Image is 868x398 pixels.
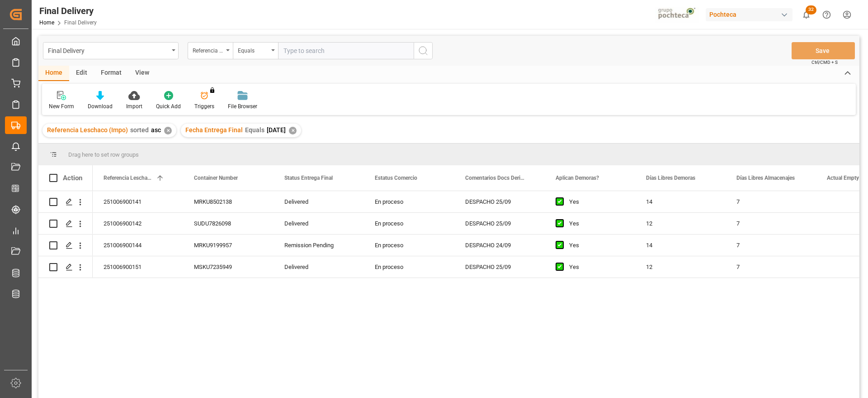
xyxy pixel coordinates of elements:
[706,6,796,23] button: Pochteca
[47,126,128,134] span: Referencia Leschaco (Impo)
[156,102,181,110] div: Quick Add
[38,191,93,213] div: Press SPACE to select this row.
[796,5,816,25] button: show 32 new notifications
[635,235,726,256] div: 14
[130,126,149,134] span: sorted
[126,102,142,110] div: Import
[183,191,274,212] div: MRKU8502138
[375,175,417,181] span: Estatus Comercio
[185,126,243,134] span: Fecha Entrega Final
[569,213,624,234] div: Yes
[569,192,624,212] div: Yes
[556,175,599,181] span: Aplican Demoras?
[726,235,816,256] div: 7
[93,191,183,212] div: 251006900141
[364,235,454,256] div: En proceso
[726,213,816,234] div: 7
[183,256,274,278] div: MSKU7235949
[164,127,172,134] div: ✕
[454,191,545,212] div: DESPACHO 25/09
[569,235,624,256] div: Yes
[228,102,257,110] div: File Browser
[454,213,545,234] div: DESPACHO 25/09
[104,175,152,181] span: Referencia Leschaco (Impo)
[811,59,838,66] span: Ctrl/CMD + S
[284,175,333,181] span: Status Entrega Final
[63,174,82,182] div: Action
[655,7,700,23] img: pochtecaImg.jpg_1689854062.jpg
[151,126,161,134] span: asc
[635,256,726,278] div: 12
[806,5,816,14] span: 32
[706,8,793,21] div: Pochteca
[454,256,545,278] div: DESPACHO 25/09
[38,235,93,256] div: Press SPACE to select this row.
[267,126,286,134] span: [DATE]
[635,191,726,212] div: 14
[88,102,113,110] div: Download
[194,175,238,181] span: Container Number
[736,175,795,181] span: Días Libres Almacenajes
[48,44,169,56] div: Final Delivery
[238,44,269,55] div: Equals
[193,44,223,55] div: Referencia Leschaco (Impo)
[128,66,156,81] div: View
[364,256,454,278] div: En proceso
[274,256,364,278] div: Delivered
[94,66,128,81] div: Format
[43,42,179,59] button: open menu
[816,5,837,25] button: Help Center
[233,42,278,59] button: open menu
[183,213,274,234] div: SUDU7826098
[792,42,855,59] button: Save
[454,235,545,256] div: DESPACHO 24/09
[49,102,74,110] div: New Form
[635,213,726,234] div: 12
[364,191,454,212] div: En proceso
[93,256,183,278] div: 251006900151
[646,175,695,181] span: Días Libres Demoras
[364,213,454,234] div: En proceso
[38,213,93,235] div: Press SPACE to select this row.
[289,127,297,134] div: ✕
[274,191,364,212] div: Delivered
[69,66,94,81] div: Edit
[726,191,816,212] div: 7
[93,235,183,256] div: 251006900144
[39,4,97,18] div: Final Delivery
[38,66,69,81] div: Home
[39,19,54,26] a: Home
[245,126,264,134] span: Equals
[183,235,274,256] div: MRKU9199957
[274,235,364,256] div: Remission Pending
[274,213,364,234] div: Delivered
[93,213,183,234] div: 251006900142
[68,151,139,158] span: Drag here to set row groups
[278,42,414,59] input: Type to search
[569,257,624,278] div: Yes
[38,256,93,278] div: Press SPACE to select this row.
[414,42,433,59] button: search button
[465,175,526,181] span: Comentarios Docs Derived
[726,256,816,278] div: 7
[188,42,233,59] button: open menu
